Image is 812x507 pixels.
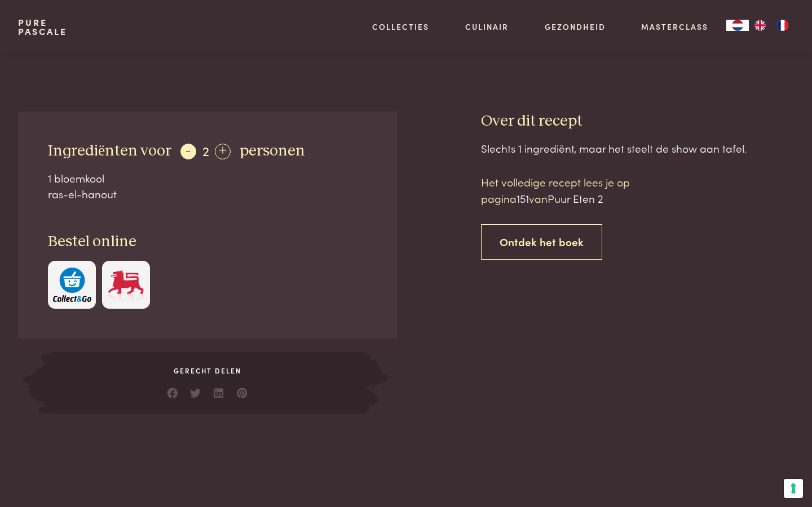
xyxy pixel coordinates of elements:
[545,21,606,33] a: Gezondheid
[771,20,794,31] a: FR
[481,140,794,157] div: Slechts 1 ingrediënt, maar het steelt de show aan tafel.
[48,170,367,186] div: 1 bloemkool
[641,21,708,33] a: Masterclass
[240,143,305,159] span: personen
[53,366,362,376] span: Gerecht delen
[726,20,749,31] a: NL
[180,144,196,159] div: -
[749,20,794,31] ul: Language list
[465,21,509,33] a: Culinair
[107,268,145,302] img: Delhaize
[48,232,367,252] h3: Bestel online
[517,190,529,206] span: 151
[726,20,794,31] aside: Language selected: Nederlands
[784,479,803,498] button: Uw voorkeuren voor toestemming voor trackingtechnologieën
[215,144,231,159] div: +
[18,18,67,36] a: PurePascale
[48,186,367,202] div: ras-el-hanout
[372,21,429,33] a: Collecties
[548,190,603,206] span: Puur Eten 2
[726,20,749,31] div: Language
[202,141,209,159] span: 2
[749,20,771,31] a: EN
[53,268,91,302] img: c308188babc36a3a401bcb5cb7e020f4d5ab42f7cacd8327e500463a43eeb86c.svg
[48,143,171,159] span: Ingrediënten voor
[481,112,794,131] h3: Over dit recept
[481,174,673,206] p: Het volledige recept lees je op pagina van
[481,224,602,260] a: Ontdek het boek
